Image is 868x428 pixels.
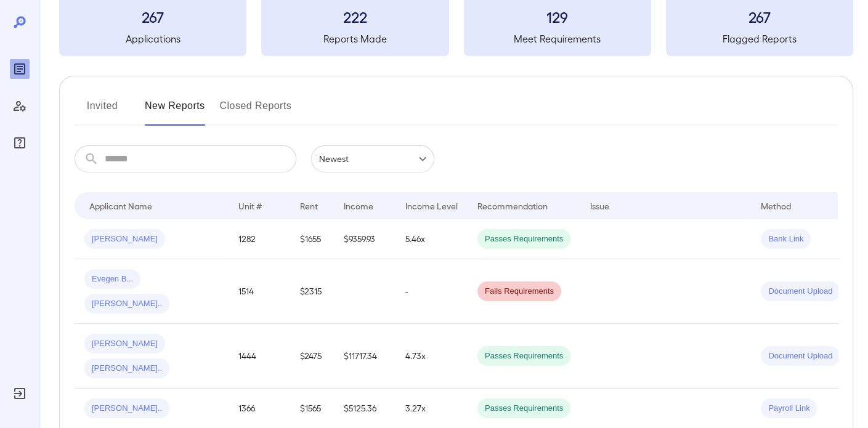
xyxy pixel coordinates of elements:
[84,298,169,310] span: [PERSON_NAME]..
[477,233,570,245] span: Passes Requirements
[229,324,290,389] td: 1444
[89,198,152,213] div: Applicant Name
[10,96,30,116] div: Manage Users
[59,7,246,26] h3: 267
[261,7,448,26] h3: 222
[290,259,334,324] td: $2315
[761,198,791,213] div: Method
[334,219,395,259] td: $9359.93
[10,384,30,403] div: Log Out
[761,350,840,362] span: Document Upload
[84,273,140,285] span: Evegen B...
[84,338,165,350] span: [PERSON_NAME]
[761,233,811,245] span: Bank Link
[84,363,169,374] span: [PERSON_NAME]..
[477,403,570,414] span: Passes Requirements
[464,7,651,26] h3: 129
[10,59,30,79] div: Reports
[84,403,169,414] span: [PERSON_NAME]..
[590,198,610,213] div: Issue
[229,259,290,324] td: 1514
[145,96,205,126] button: New Reports
[464,31,651,46] h5: Meet Requirements
[290,324,334,389] td: $2475
[10,133,30,153] div: FAQ
[75,96,130,126] button: Invited
[229,219,290,259] td: 1282
[84,233,165,245] span: [PERSON_NAME]
[666,7,853,26] h3: 267
[666,31,853,46] h5: Flagged Reports
[261,31,448,46] h5: Reports Made
[761,403,817,414] span: Payroll Link
[395,219,468,259] td: 5.46x
[300,198,320,213] div: Rent
[59,31,246,46] h5: Applications
[395,324,468,389] td: 4.73x
[290,219,334,259] td: $1655
[477,350,570,362] span: Passes Requirements
[405,198,458,213] div: Income Level
[344,198,373,213] div: Income
[311,145,434,172] div: Newest
[477,286,561,297] span: Fails Requirements
[395,259,468,324] td: -
[761,286,840,297] span: Document Upload
[238,198,262,213] div: Unit #
[477,198,548,213] div: Recommendation
[334,324,395,389] td: $11717.34
[220,96,292,126] button: Closed Reports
